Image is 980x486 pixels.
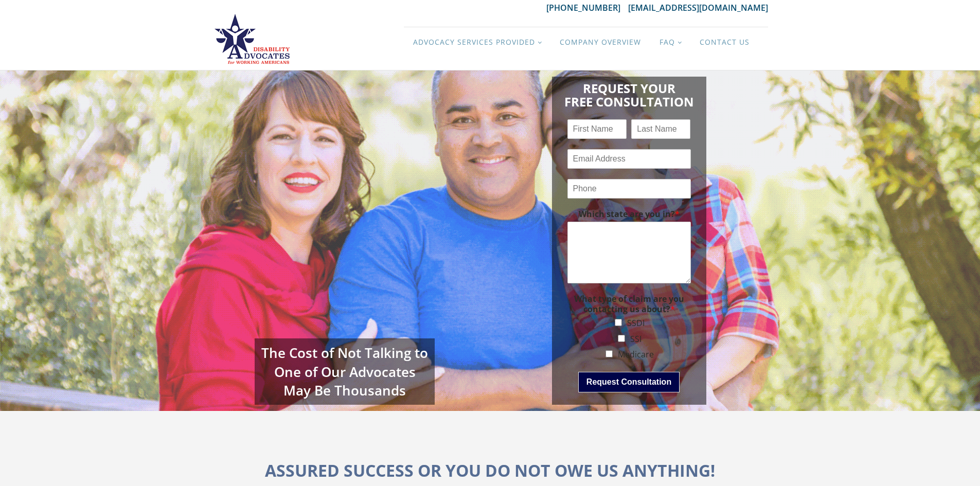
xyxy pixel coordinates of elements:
[628,2,768,13] a: [EMAIL_ADDRESS][DOMAIN_NAME]
[627,317,645,329] label: SSDI
[567,179,691,199] input: Phone
[564,77,694,109] h1: Request Your Free Consultation
[546,2,628,13] a: [PHONE_NUMBER]
[567,119,627,139] input: First Name
[650,27,690,57] a: FAQ
[255,338,435,405] div: The Cost of Not Talking to One of Our Advocates May Be Thousands
[567,294,691,315] label: What type of claim are you contacting us about?
[618,349,654,360] label: Medicare
[631,119,690,139] input: Last Name
[567,209,691,220] label: Which state are you in?
[630,333,642,345] label: SSI
[690,27,759,57] a: Contact Us
[567,149,691,169] input: Email Address
[578,372,680,392] button: Request Consultation
[550,27,650,57] a: Company Overview
[265,457,715,483] h1: ASSURED SUCCESS OR YOU DO NOT OWE US ANYTHING!
[404,27,550,57] a: Advocacy Services Provided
